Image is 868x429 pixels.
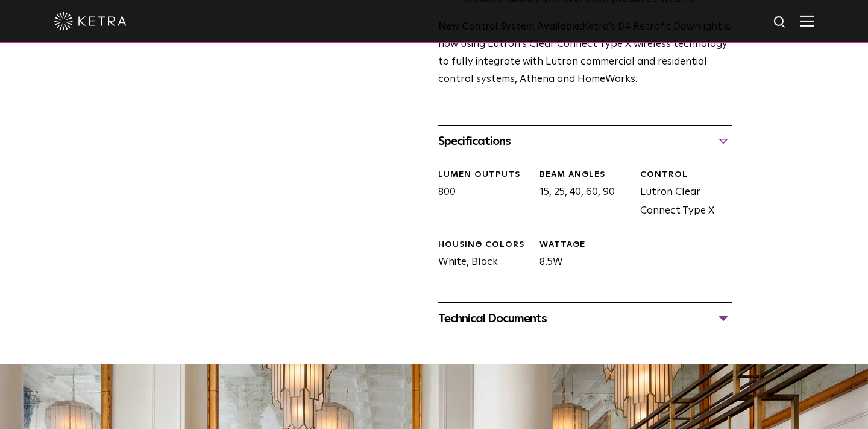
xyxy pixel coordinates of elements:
div: HOUSING COLORS [438,239,530,251]
div: 8.5W [530,239,631,272]
div: Beam Angles [539,169,631,181]
div: WATTAGE [539,239,631,251]
div: White, Black [429,239,530,272]
div: LUMEN OUTPUTS [438,169,530,181]
p: Ketra’s D4 Retrofit Downlight is now using Lutron’s Clear Connect Type X wireless technology to f... [438,19,732,89]
div: Technical Documents [438,309,732,328]
div: 15, 25, 40, 60, 90 [530,169,631,221]
div: CONTROL [640,169,732,181]
div: Lutron Clear Connect Type X [631,169,732,221]
img: search icon [773,15,788,30]
img: ketra-logo-2019-white [54,12,127,30]
img: Hamburger%20Nav.svg [800,15,814,27]
div: Specifications [438,132,732,151]
div: 800 [429,169,530,221]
